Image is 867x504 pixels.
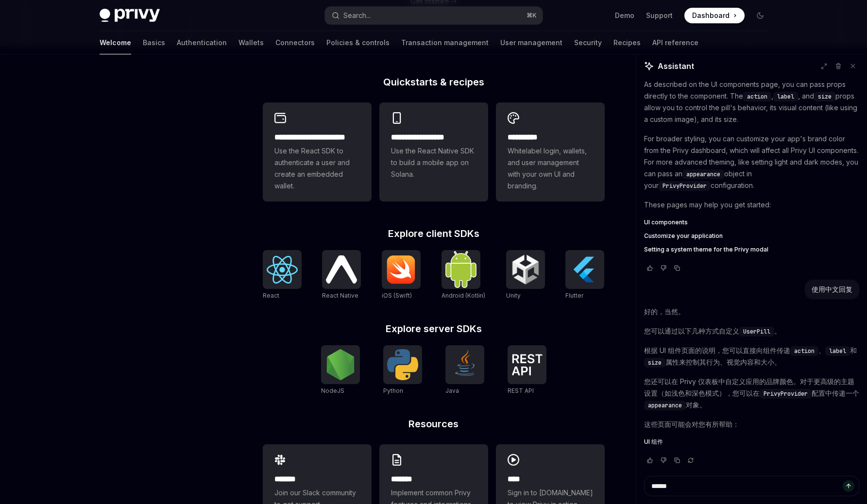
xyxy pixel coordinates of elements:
[671,263,683,273] button: Copy chat response
[652,31,698,54] a: API reference
[275,31,315,54] a: Connectors
[684,8,745,23] a: Dashboard
[263,229,605,238] h2: Explore client SDKs
[644,246,768,253] span: Setting a system theme for the Privy modal
[442,292,485,299] span: Android (Kotlin)
[671,455,683,465] button: Copy chat response
[644,325,859,337] p: 您可以通过以下几种方式自定义 。
[644,419,859,430] p: 这些页面可能会对您有所帮助：
[263,419,605,429] h2: Resources
[686,170,720,178] span: appearance
[445,387,459,394] span: Java
[613,31,641,54] a: Recipes
[401,31,489,54] a: Transaction management
[506,250,545,301] a: UnityUnity
[449,349,480,380] img: Java
[644,218,688,226] span: UI components
[692,11,730,20] span: Dashboard
[274,145,360,192] span: Use the React SDK to authenticate a user and create an embedded wallet.
[343,10,371,21] div: Search...
[238,31,264,54] a: Wallets
[445,345,484,396] a: JavaJava
[812,285,852,294] div: 使用中文回复
[387,349,418,380] img: Python
[321,345,360,396] a: NodeJSNodeJS
[615,11,634,20] a: Demo
[644,246,859,253] a: Setting a system theme for the Privy modal
[644,232,859,240] a: Customize your application
[100,9,160,22] img: dark logo
[143,31,165,54] a: Basics
[326,31,390,54] a: Policies & controls
[263,250,302,301] a: ReactReact
[794,347,815,355] span: action
[508,387,534,394] span: REST API
[644,133,859,191] p: For broader styling, you can customize your app's brand color from the Privy dashboard, which wil...
[445,251,476,287] img: Android (Kotlin)
[177,31,227,54] a: Authentication
[508,345,546,396] a: REST APIREST API
[644,438,859,446] a: UI 组件
[644,79,859,125] p: As described on the UI components page, you can pass props directly to the component. The , , and...
[752,8,768,23] button: Toggle dark mode
[644,345,859,368] p: 根据 UI 组件页面的说明，您可以直接向组件传递 、 和 属性来控制其行为、视觉内容和大小。
[646,11,673,20] a: Support
[325,349,356,380] img: NodeJS
[644,306,859,318] p: 好的，当然。
[747,93,767,101] span: action
[383,345,422,396] a: PythonPython
[658,455,669,465] button: Vote that response was not good
[496,102,605,202] a: **** *****Whitelabel login, wallets, and user management with your own UI and branding.
[685,455,697,465] button: Reload last chat
[382,292,412,299] span: iOS (Swift)
[644,455,656,465] button: Vote that response was good
[391,145,476,180] span: Use the React Native SDK to build a mobile app on Solana.
[508,145,593,192] span: Whitelabel login, wallets, and user management with your own UI and branding.
[326,255,357,283] img: React Native
[565,250,604,301] a: FlutterFlutter
[325,7,543,24] button: Search...⌘K
[321,387,344,394] span: NodeJS
[663,182,707,190] span: PrivyProvider
[322,250,361,301] a: React NativeReact Native
[764,390,808,398] span: PrivyProvider
[574,31,602,54] a: Security
[648,359,662,367] span: size
[263,77,605,87] h2: Quickstarts & recipes
[442,250,485,301] a: Android (Kotlin)Android (Kotlin)
[644,199,859,211] p: These pages may help you get started:
[506,292,521,299] span: Unity
[644,232,723,240] span: Customize your application
[658,263,669,273] button: Vote that response was not good
[569,254,600,285] img: Flutter
[386,255,417,284] img: iOS (Swift)
[511,354,543,375] img: REST API
[644,438,663,446] span: UI 组件
[829,347,846,355] span: label
[743,328,770,336] span: UserPill
[322,292,358,299] span: React Native
[777,93,794,101] span: label
[644,218,859,226] a: UI components
[644,263,656,273] button: Vote that response was good
[510,254,541,285] img: Unity
[648,402,682,409] span: appearance
[500,31,562,54] a: User management
[527,12,537,19] span: ⌘ K
[843,480,854,492] button: Send message
[658,60,694,72] span: Assistant
[267,256,298,284] img: React
[644,476,859,496] textarea: Ask a question...
[644,376,859,411] p: 您还可以在 Privy 仪表板中自定义应用的品牌颜色。对于更高级的主题设置（如浅色和深色模式），您可以在 配置中传递一个 对象。
[565,292,583,299] span: Flutter
[100,31,131,54] a: Welcome
[818,93,832,101] span: size
[382,250,421,301] a: iOS (Swift)iOS (Swift)
[383,387,403,394] span: Python
[379,102,488,202] a: **** **** **** ***Use the React Native SDK to build a mobile app on Solana.
[263,324,605,334] h2: Explore server SDKs
[263,292,279,299] span: React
